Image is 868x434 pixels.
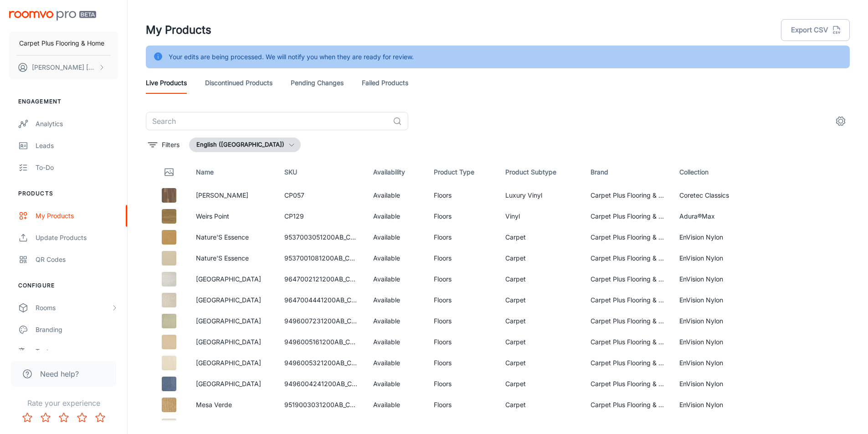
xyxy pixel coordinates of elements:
h1: My Products [146,22,211,38]
td: Luxury Vinyl [498,185,583,206]
td: Floors [426,394,498,415]
td: Carpet Plus Flooring & Home [583,185,672,206]
td: EnVision Nylon [672,269,761,290]
td: CP129 [277,206,366,227]
div: Leads [36,141,118,151]
td: Floors [426,227,498,248]
td: Available [366,352,426,373]
td: Coretec Classics [672,185,761,206]
div: To-do [36,163,118,173]
div: Rooms [36,303,111,313]
a: Discontinued Products [205,72,272,94]
td: EnVision Nylon [672,290,761,311]
td: Floors [426,373,498,394]
td: Carpet Plus Flooring & Home [583,248,672,269]
td: Floors [426,290,498,311]
td: 9496005321200AB_Carpet [277,352,366,373]
td: Available [366,394,426,415]
p: Rate your experience [7,398,120,408]
td: Vinyl [498,206,583,227]
td: Carpet [498,227,583,248]
td: 9647004441200AB_Carpet [277,290,366,311]
td: Carpet Plus Flooring & Home [583,269,672,290]
td: Floors [426,332,498,352]
td: Carpet [498,269,583,290]
button: filter [146,138,182,152]
td: 9519003031200AB_Carpet [277,394,366,415]
td: Carpet Plus Flooring & Home [583,394,672,415]
td: Carpet Plus Flooring & Home [583,227,672,248]
button: [PERSON_NAME] [PERSON_NAME] [9,56,118,79]
button: settings [832,112,850,130]
td: EnVision Nylon [672,373,761,394]
td: Adura®Max [672,206,761,227]
td: Carpet Plus Flooring & Home [583,373,672,394]
p: [PERSON_NAME] [PERSON_NAME] [32,62,96,72]
button: Export CSV [781,19,850,41]
td: Available [366,206,426,227]
button: Rate 3 star [55,408,73,427]
td: Carpet Plus Flooring & Home [583,206,672,227]
a: Live Products [146,72,187,94]
a: Nature'S Essence [196,254,249,262]
a: [GEOGRAPHIC_DATA] [196,275,261,283]
div: Texts [36,347,118,357]
th: SKU [277,159,366,185]
button: Carpet Plus Flooring & Home [9,31,118,55]
td: EnVision Nylon [672,394,761,415]
td: Available [366,373,426,394]
td: Floors [426,206,498,227]
div: Your edits are being processed. We will notify you when they are ready for review. [169,48,414,66]
td: Floors [426,352,498,373]
td: Available [366,269,426,290]
button: Rate 5 star [91,408,109,427]
td: Carpet [498,332,583,352]
a: [GEOGRAPHIC_DATA] [196,380,261,388]
a: Nature'S Essence [196,233,249,241]
td: Available [366,248,426,269]
a: [GEOGRAPHIC_DATA] [196,317,261,325]
td: Floors [426,311,498,332]
button: Rate 4 star [73,408,91,427]
a: Mesa Verde [196,401,232,408]
td: 9496007231200AB_Carpet [277,311,366,332]
td: 9496005161200AB_Carpet [277,332,366,352]
td: Carpet [498,352,583,373]
a: [GEOGRAPHIC_DATA] [196,359,261,367]
td: Carpet Plus Flooring & Home [583,290,672,311]
button: Rate 1 star [18,408,36,427]
th: Brand [583,159,672,185]
td: 9647002121200AB_Carpet [277,269,366,290]
td: Available [366,290,426,311]
td: EnVision Nylon [672,248,761,269]
button: English ([GEOGRAPHIC_DATA]) [189,138,301,152]
td: EnVision Nylon [672,332,761,352]
p: Carpet Plus Flooring & Home [19,38,104,48]
td: Carpet [498,373,583,394]
td: CP057 [277,185,366,206]
div: Update Products [36,233,118,243]
td: EnVision Nylon [672,227,761,248]
span: Need help? [40,368,79,379]
td: Available [366,185,426,206]
img: Roomvo PRO Beta [9,11,96,20]
td: 9496004241200AB_Carpet [277,373,366,394]
td: EnVision Nylon [672,352,761,373]
td: Carpet [498,248,583,269]
a: [GEOGRAPHIC_DATA] [196,338,261,346]
td: Available [366,332,426,352]
td: Floors [426,248,498,269]
a: Weirs Point [196,212,229,220]
th: Product Type [426,159,498,185]
td: Carpet [498,394,583,415]
th: Name [189,159,277,185]
th: Collection [672,159,761,185]
p: Filters [162,140,180,150]
div: Branding [36,325,118,335]
td: Available [366,311,426,332]
a: Failed Products [362,72,408,94]
td: Floors [426,269,498,290]
div: Analytics [36,119,118,129]
td: 9537001081200AB_Carpet [277,248,366,269]
th: Product Subtype [498,159,583,185]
